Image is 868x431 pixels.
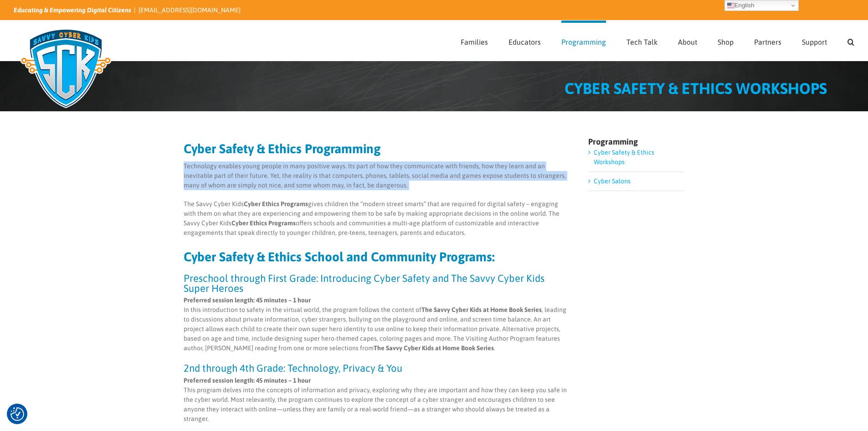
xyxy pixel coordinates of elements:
strong: The Savvy Cyber Kids at Home Book Series [421,306,542,313]
a: Cyber Safety & Ethics Workshops [594,149,654,166]
strong: Cyber Ethics Programs [231,219,296,227]
p: This program delves into the concepts of information and privacy, exploring why they are importan... [184,376,569,424]
a: Tech Talk [627,21,657,61]
a: Support [802,21,827,61]
strong: The Savvy Cyber Kids at Home Book Series [374,344,494,352]
img: Savvy Cyber Kids Logo [14,23,118,114]
a: Cyber Salons [594,177,631,185]
span: Tech Talk [627,38,657,46]
span: Shop [718,38,734,46]
h2: Cyber Safety & Ethics Programming [184,142,569,155]
span: Programming [561,38,606,46]
span: Families [461,38,488,46]
a: Shop [718,21,734,61]
strong: Preferred session length: 45 minutes – 1 hour [184,377,311,384]
h3: 2nd through 4th Grade: Technology, Privacy & You [184,363,569,373]
img: Revisit consent button [10,407,24,421]
span: About [678,38,697,46]
p: The Savvy Cyber Kids gives children the “modern street smarts” that are required for digital safe... [184,199,569,238]
h4: Programming [588,138,684,146]
p: In this introduction to safety in the virtual world, the program follows the content of , leading... [184,296,569,353]
button: Consent Preferences [10,407,24,421]
a: [EMAIL_ADDRESS][DOMAIN_NAME] [139,6,241,14]
span: CYBER SAFETY & ETHICS WORKSHOPS [565,79,827,97]
strong: Cyber Safety & Ethics School and Community Programs: [184,249,495,264]
strong: Preferred session length: 45 minutes – 1 hour [184,296,311,304]
span: Partners [754,38,781,46]
strong: Cyber Ethics Programs [244,200,308,208]
span: Educators [508,38,541,46]
a: Programming [561,21,606,61]
a: Partners [754,21,781,61]
a: Search [847,21,854,61]
i: Educating & Empowering Digital Citizens [14,6,131,14]
nav: Main Menu [461,21,854,61]
h3: Preschool through First Grade: Introducing Cyber Safety and The Savvy Cyber Kids Super Heroes [184,273,569,293]
a: About [678,21,697,61]
a: Families [461,21,488,61]
span: Support [802,38,827,46]
p: Technology enables young people in many positive ways. Its part of how they communicate with frie... [184,161,569,190]
img: en [727,2,734,9]
a: Educators [508,21,541,61]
